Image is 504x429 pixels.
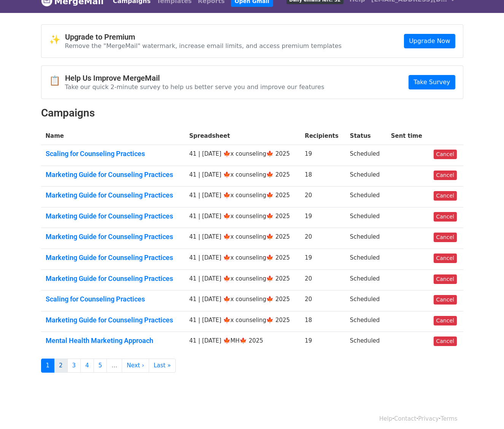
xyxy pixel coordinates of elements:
[434,337,457,346] a: Cancel
[184,228,300,249] td: 41 | [DATE] 🍁x counseling🍁 2025
[184,249,300,270] td: 41 | [DATE] 🍁x counseling🍁 2025
[46,316,180,324] a: Marketing Guide for Counseling Practices
[434,212,457,222] a: Cancel
[46,171,180,179] a: Marketing Guide for Counseling Practices
[54,359,68,373] a: 2
[386,127,429,145] th: Sent time
[65,32,342,41] h4: Upgrade to Premium
[122,359,149,373] a: Next ›
[345,145,386,166] td: Scheduled
[404,34,455,48] a: Upgrade Now
[345,270,386,290] td: Scheduled
[184,145,300,166] td: 41 | [DATE] 🍁x counseling🍁 2025
[300,127,345,145] th: Recipients
[300,187,345,207] td: 20
[46,337,180,345] a: Mental Health Marketing Approach
[184,270,300,290] td: 41 | [DATE] 🍁x counseling🍁 2025
[345,249,386,270] td: Scheduled
[434,233,457,242] a: Cancel
[184,290,300,311] td: 41 | [DATE] 🍁x counseling🍁 2025
[300,311,345,332] td: 18
[65,42,342,50] p: Remove the "MergeMail" watermark, increase email limits, and access premium templates
[300,166,345,187] td: 18
[345,332,386,352] td: Scheduled
[434,295,457,305] a: Cancel
[184,187,300,207] td: 41 | [DATE] 🍁x counseling🍁 2025
[300,228,345,249] td: 20
[149,359,176,373] a: Last »
[46,212,180,220] a: Marketing Guide for Counseling Practices
[49,75,65,86] span: 📋
[345,127,386,145] th: Status
[300,290,345,311] td: 20
[65,73,324,83] h4: Help Us Improve MergeMail
[379,415,392,422] a: Help
[394,415,416,422] a: Contact
[434,274,457,284] a: Cancel
[300,207,345,228] td: 19
[434,171,457,180] a: Cancel
[434,316,457,325] a: Cancel
[345,311,386,332] td: Scheduled
[345,166,386,187] td: Scheduled
[345,187,386,207] td: Scheduled
[46,295,180,303] a: Scaling for Counseling Practices
[184,311,300,332] td: 41 | [DATE] 🍁x counseling🍁 2025
[46,191,180,199] a: Marketing Guide for Counseling Practices
[300,145,345,166] td: 19
[46,150,180,158] a: Scaling for Counseling Practices
[300,332,345,352] td: 19
[46,254,180,262] a: Marketing Guide for Counseling Practices
[434,191,457,201] a: Cancel
[94,359,107,373] a: 5
[184,332,300,352] td: 41 | [DATE] 🍁MH🍁 2025
[184,127,300,145] th: Spreadsheet
[300,249,345,270] td: 19
[434,150,457,159] a: Cancel
[49,34,65,45] span: ✨
[65,83,324,91] p: Take our quick 2-minute survey to help us better serve you and improve our features
[300,270,345,290] td: 20
[345,228,386,249] td: Scheduled
[41,359,55,373] a: 1
[345,207,386,228] td: Scheduled
[184,166,300,187] td: 41 | [DATE] 🍁x counseling🍁 2025
[440,415,457,422] a: Terms
[46,233,180,241] a: Marketing Guide for Counseling Practices
[434,254,457,263] a: Cancel
[184,207,300,228] td: 41 | [DATE] 🍁x counseling🍁 2025
[41,107,463,120] h2: Campaigns
[41,127,185,145] th: Name
[418,415,439,422] a: Privacy
[345,290,386,311] td: Scheduled
[466,392,504,429] iframe: Chat Widget
[409,75,455,89] a: Take Survey
[46,274,180,283] a: Marketing Guide for Counseling Practices
[80,359,94,373] a: 4
[67,359,81,373] a: 3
